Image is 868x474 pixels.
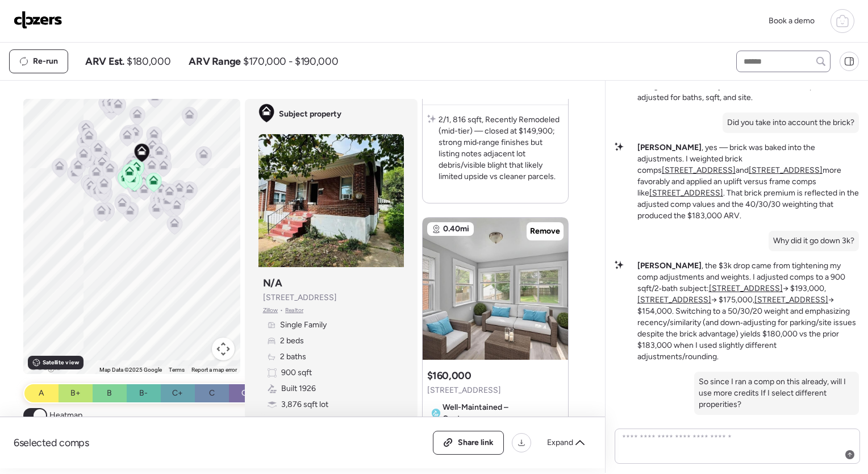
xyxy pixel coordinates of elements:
[99,367,162,373] span: Map Data ©2025 Google
[662,165,736,175] a: [STREET_ADDRESS]
[281,367,312,379] span: 900 sqft
[547,437,573,448] span: Expand
[49,410,82,421] span: Heatmap
[139,388,148,399] span: B-
[189,55,241,68] span: ARV Range
[26,359,64,374] a: Open this area in Google Maps (opens a new window)
[769,16,815,26] span: Book a demo
[243,55,338,68] span: $170,000 - $190,000
[709,284,783,293] a: [STREET_ADDRESS]
[754,295,828,305] a: [STREET_ADDRESS]
[427,369,471,382] h3: $160,000
[172,388,183,399] span: C+
[263,306,278,315] span: Zillow
[637,261,702,271] strong: [PERSON_NAME]
[70,388,81,399] span: B+
[637,295,711,305] a: [STREET_ADDRESS]
[637,260,859,363] p: , the $3k drop came from tightening my comp adjustments and weights. I adjusted comps to a 900 sq...
[26,359,64,374] img: Google
[280,306,283,315] span: •
[637,143,702,152] strong: [PERSON_NAME]
[33,56,58,67] span: Re-run
[649,188,723,198] a: [STREET_ADDRESS]
[212,338,235,360] button: Map camera controls
[281,399,328,410] span: 3,876 sqft lot
[43,358,79,367] span: Satellite view
[127,55,170,68] span: $180,000
[107,388,112,399] span: B
[281,383,316,394] span: Built 1926
[285,306,303,315] span: Realtor
[39,388,44,399] span: A
[279,109,341,120] span: Subject property
[443,402,559,425] span: Well-Maintained – Contemporary
[209,388,215,399] span: C
[773,235,854,247] p: Why did it go down 3k?
[443,223,469,235] span: 0.40mi
[427,385,501,396] span: [STREET_ADDRESS]
[14,436,89,450] span: 6 selected comps
[263,276,282,290] h3: N/A
[439,114,564,182] p: 2/1, 816 sqft, Recently Remodeled (mid-tier) — closed at $149,900; strong mid‑range finishes but ...
[263,292,337,303] span: [STREET_ADDRESS]
[699,376,854,410] p: So since I ran a comp on this already, will I use more credits If I select different properities?
[14,11,62,29] img: Logo
[191,367,237,373] a: Report a map error
[727,117,854,128] p: Did you take into account the brick?
[458,437,494,448] span: Share link
[241,388,251,399] span: C-
[280,351,306,363] span: 2 baths
[749,165,823,175] a: [STREET_ADDRESS]
[637,81,859,103] li: I weighted three nearby mid‑tier remodeled comps and adjusted for baths, sqft, and site.
[85,55,124,68] span: ARV Est.
[280,335,304,347] span: 2 beds
[280,319,327,331] span: Single Family
[169,367,185,373] a: Terms (opens in new tab)
[530,226,560,237] span: Remove
[637,142,859,222] p: , yes — brick was baked into the adjustments. I weighted brick comps and more favorably and appli...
